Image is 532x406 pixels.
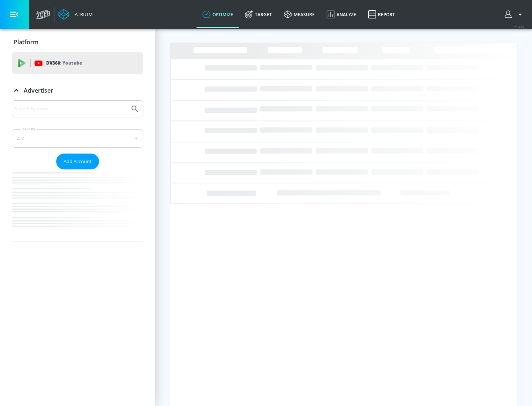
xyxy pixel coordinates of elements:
[278,1,321,28] a: measure
[12,32,143,52] div: Platform
[21,127,37,131] label: Sort By
[58,9,93,20] a: Atrium
[24,86,53,94] p: Advertiser
[15,104,127,114] input: Search by name
[12,80,143,101] div: Advertiser
[12,129,143,148] div: A-Z
[321,1,362,28] a: Analyze
[56,154,99,169] button: Add Account
[197,1,239,28] a: optimize
[12,169,143,241] nav: list of Advertiser
[62,59,82,67] p: Youtube
[64,157,92,166] span: Add Account
[12,100,143,241] div: Advertiser
[514,24,525,28] span: v 4.24.0
[46,59,82,67] p: DV360:
[72,11,93,18] div: Atrium
[14,38,38,46] p: Platform
[362,1,401,28] a: Report
[12,52,143,74] div: DV360: Youtube
[239,1,278,28] a: Target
